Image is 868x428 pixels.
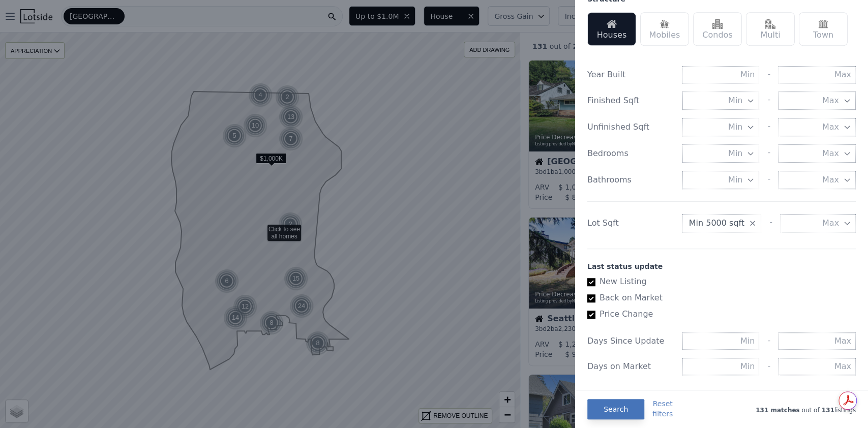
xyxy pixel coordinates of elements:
[682,171,760,189] button: Min
[652,399,673,419] button: Resetfilters
[756,407,800,414] span: 131 matches
[765,19,775,29] img: Multi
[607,19,617,29] img: Houses
[779,171,856,189] button: Max
[767,358,770,375] div: -
[822,174,839,186] span: Max
[673,404,856,414] div: out of listings
[587,217,674,229] div: Lot Sqft
[822,217,839,229] span: Max
[799,12,848,46] div: Town
[660,19,670,29] img: Mobiles
[587,174,674,186] div: Bathrooms
[587,147,674,160] div: Bedrooms
[822,147,839,160] span: Max
[587,292,848,304] label: Back on Market
[587,276,848,288] label: New Listing
[767,171,770,189] div: -
[682,66,760,83] input: Min
[587,121,674,133] div: Unfinished Sqft
[682,358,760,375] input: Min
[728,174,742,186] span: Min
[689,217,744,229] span: Min 5000 sqft
[587,311,595,319] input: Price Change
[640,12,689,46] div: Mobiles
[728,147,742,160] span: Min
[822,95,839,107] span: Max
[587,12,636,46] div: Houses
[587,69,674,81] div: Year Built
[779,144,856,163] button: Max
[712,19,723,29] img: Condos
[781,214,856,232] button: Max
[728,121,742,133] span: Min
[746,12,795,46] div: Multi
[587,95,674,107] div: Finished Sqft
[819,407,834,414] span: 131
[587,308,848,320] label: Price Change
[767,118,770,136] div: -
[767,144,770,163] div: -
[682,332,760,350] input: Min
[779,332,856,350] input: Max
[587,261,856,271] div: Last status update
[587,360,674,373] div: Days on Market
[728,95,742,107] span: Min
[587,399,644,419] button: Search
[587,278,595,286] input: New Listing
[779,66,856,83] input: Max
[587,335,674,347] div: Days Since Update
[779,118,856,136] button: Max
[769,214,772,232] div: -
[779,91,856,110] button: Max
[693,12,742,46] div: Condos
[767,91,770,110] div: -
[682,118,760,136] button: Min
[822,121,839,133] span: Max
[767,332,770,350] div: -
[767,66,770,83] div: -
[682,91,760,110] button: Min
[682,144,760,163] button: Min
[682,214,761,232] button: Min 5000 sqft
[779,358,856,375] input: Max
[587,294,595,302] input: Back on Market
[818,19,828,29] img: Town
